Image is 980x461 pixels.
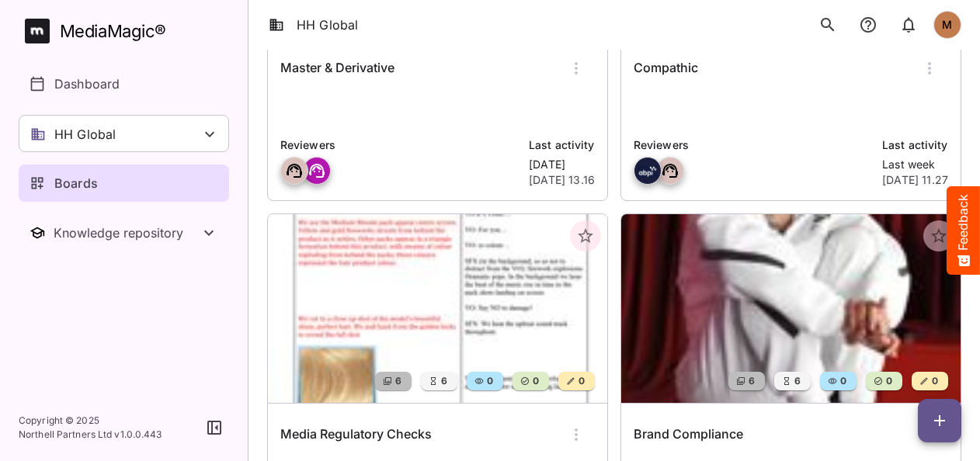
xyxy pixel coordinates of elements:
h6: Brand Compliance [634,425,743,445]
span: 6 [440,373,447,389]
span: 0 [531,373,539,389]
p: [DATE] [529,157,595,172]
span: 0 [884,373,892,389]
p: Copyright © 2025 [19,414,162,428]
button: notifications [853,9,884,40]
p: Boards [54,174,98,192]
div: MediaMagic ® [60,19,166,44]
span: 0 [485,373,493,389]
p: Northell Partners Ltd v 1.0.0.443 [19,428,162,442]
span: 0 [577,373,585,389]
p: Last activity [529,137,595,154]
span: 6 [747,373,755,389]
a: Boards [19,165,229,202]
div: Knowledge repository [54,225,200,241]
h6: Compathic [634,58,698,78]
p: Dashboard [54,75,120,93]
p: Last activity [882,137,948,154]
h6: Media Regulatory Checks [280,425,432,445]
span: 0 [930,373,938,389]
span: 6 [793,373,801,389]
a: Dashboard [19,65,229,102]
span: 6 [394,373,401,389]
button: Toggle Knowledge repository [19,214,229,251]
a: MediaMagic® [25,19,229,43]
button: Feedback [947,186,980,275]
p: HH Global [54,125,116,144]
button: search [812,9,843,40]
nav: Knowledge repository [19,214,229,251]
p: [DATE] 13.16 [529,172,595,188]
img: Brand Compliance [621,214,961,403]
span: 0 [839,373,846,389]
img: Media Regulatory Checks [268,214,607,403]
div: M [933,11,961,39]
p: Reviewers [280,137,520,154]
p: Reviewers [634,137,873,154]
p: Last week [882,157,948,172]
p: [DATE] 11.27 [882,172,948,188]
h6: Master & Derivative [280,58,394,78]
button: notifications [893,9,924,40]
